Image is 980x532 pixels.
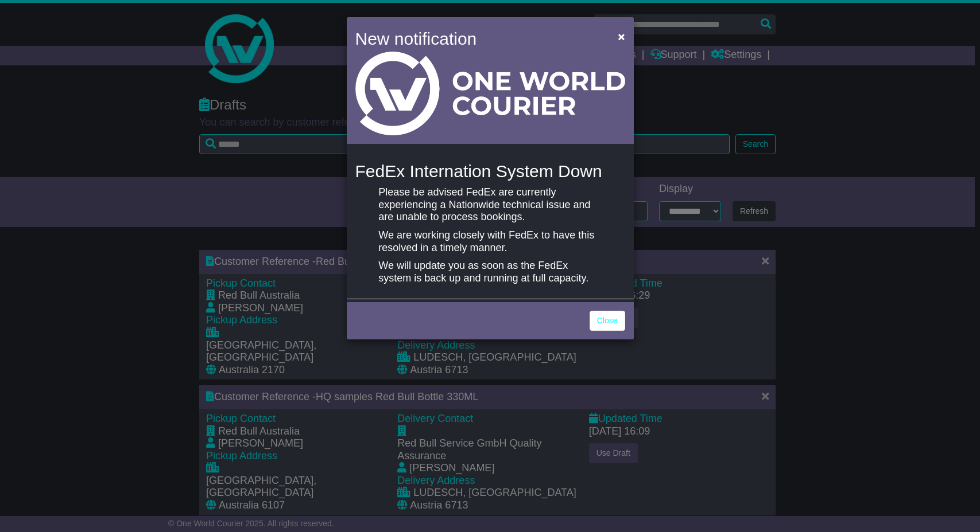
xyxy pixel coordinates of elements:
h4: New notification [355,26,602,52]
h4: FedEx Internation System Down [355,162,625,181]
img: Light [355,52,625,135]
span: × [618,30,625,43]
a: Close [590,311,625,331]
p: We will update you as soon as the FedEx system is back up and running at full capacity. [378,260,601,284]
p: We are working closely with FedEx to have this resolved in a timely manner. [378,229,601,254]
button: Close [612,25,630,48]
p: Please be advised FedEx are currently experiencing a Nationwide technical issue and are unable to... [378,186,601,224]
